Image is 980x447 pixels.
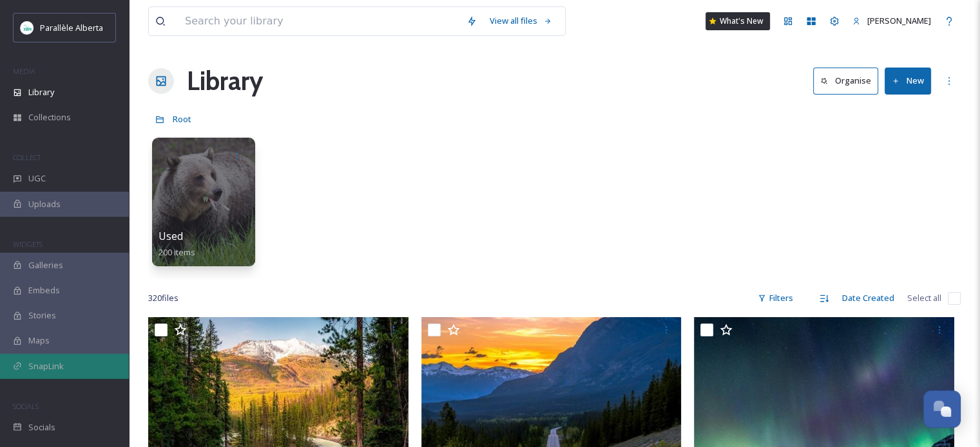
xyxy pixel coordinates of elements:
[28,360,64,372] span: SnapLink
[846,8,937,33] a: [PERSON_NAME]
[159,246,195,258] span: 200 items
[483,8,559,33] a: View all files
[28,421,55,433] span: Socials
[907,292,941,304] span: Select all
[28,86,54,98] span: Library
[28,198,61,210] span: Uploads
[813,68,878,94] button: Organise
[28,284,60,296] span: Embeds
[28,309,56,322] span: Stories
[28,259,63,271] span: Galleries
[923,390,961,428] button: Open Chat
[28,334,50,347] span: Maps
[813,68,885,94] a: Organise
[28,111,71,123] span: Collections
[159,229,183,243] span: Used
[885,68,931,94] button: New
[28,172,46,185] span: UGC
[706,12,770,30] a: What's New
[187,62,263,100] a: Library
[173,113,191,125] span: Root
[148,292,178,304] span: 320 file s
[159,230,195,258] a: Used200 items
[178,7,460,35] input: Search your library
[40,22,103,33] span: Parallèle Alberta
[13,239,43,249] span: WIDGETS
[13,401,39,411] span: SOCIALS
[21,21,34,34] img: download.png
[867,15,931,26] span: [PERSON_NAME]
[13,66,35,76] span: MEDIA
[836,286,901,311] div: Date Created
[751,286,800,311] div: Filters
[173,111,191,127] a: Root
[13,152,41,162] span: COLLECT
